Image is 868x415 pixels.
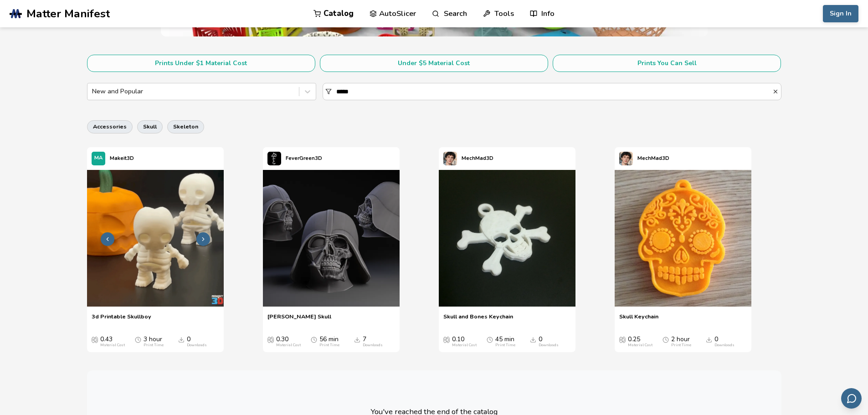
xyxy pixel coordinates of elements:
[92,336,98,343] span: Average Cost
[144,343,164,348] div: Print Time
[167,120,204,133] button: skeleton
[714,336,734,348] div: 0
[276,343,301,348] div: Material Cost
[319,336,339,348] div: 56 min
[311,336,317,343] span: Average Print Time
[619,313,658,327] a: Skull Keychain
[628,343,652,348] div: Material Cost
[100,343,125,348] div: Material Cost
[320,55,548,72] button: Under $5 Material Cost
[267,313,331,327] a: [PERSON_NAME] Skull
[714,343,734,348] div: Downloads
[443,313,513,327] a: Skull and Bones Keychain
[539,336,559,348] div: 0
[495,336,515,348] div: 45 min
[263,147,327,170] a: FeverGreen3D's profileFeverGreen3D
[363,336,383,348] div: 7
[92,313,151,327] a: 3d Printable Skullboy
[671,343,691,348] div: Print Time
[628,336,652,348] div: 0.25
[487,336,493,343] span: Average Print Time
[452,343,477,348] div: Material Cost
[443,152,457,165] img: MechMad3D's profile
[187,343,207,348] div: Downloads
[539,343,559,348] div: Downloads
[663,336,669,343] span: Average Print Time
[615,147,674,170] a: MechMad3D's profileMechMad3D
[187,336,207,348] div: 0
[443,336,450,343] span: Average Cost
[319,343,339,348] div: Print Time
[137,120,163,133] button: skull
[267,152,281,165] img: FeverGreen3D's profile
[354,336,360,343] span: Downloads
[671,336,691,348] div: 2 hour
[439,147,498,170] a: MechMad3D's profileMechMad3D
[363,343,383,348] div: Downloads
[26,7,110,20] span: Matter Manifest
[619,152,633,165] img: MechMad3D's profile
[178,336,185,343] span: Downloads
[530,336,536,343] span: Downloads
[841,388,862,409] button: Send feedback via email
[110,154,134,163] p: Makeit3D
[144,336,164,348] div: 3 hour
[100,336,125,348] div: 0.43
[619,336,626,343] span: Average Cost
[637,154,669,163] p: MechMad3D
[87,147,139,170] a: MAMakeit3D
[267,336,274,343] span: Average Cost
[135,336,141,343] span: Average Print Time
[553,55,781,72] button: Prints You Can Sell
[94,155,103,161] span: MA
[87,120,133,133] button: accessories
[706,336,712,343] span: Downloads
[92,88,94,95] input: New and Popular
[452,336,477,348] div: 0.10
[462,154,493,163] p: MechMad3D
[495,343,515,348] div: Print Time
[286,154,322,163] p: FeverGreen3D
[276,336,301,348] div: 0.30
[823,5,858,22] button: Sign In
[87,55,315,72] button: Prints Under $1 Material Cost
